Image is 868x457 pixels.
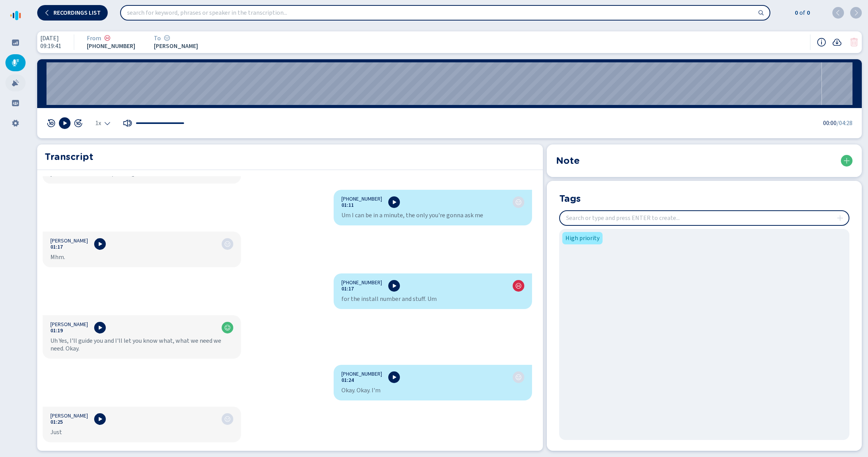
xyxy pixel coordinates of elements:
[758,10,764,16] svg: search
[59,117,71,129] button: Play [Hotkey: spacebar]
[515,199,522,205] svg: icon-emoji-neutral
[97,325,103,331] svg: play
[74,119,83,128] svg: jump-forward
[224,416,231,422] svg: icon-emoji-neutral
[123,119,132,128] button: Mute
[515,199,522,205] div: Neutral sentiment
[40,35,61,42] span: [DATE]
[515,283,522,289] svg: icon-emoji-sad
[341,196,382,202] span: [PHONE_NUMBER]
[104,35,110,42] div: Negative sentiment
[46,119,56,128] svg: jump-back
[50,244,63,250] button: 01:17
[844,158,850,164] svg: plus
[53,10,101,16] span: Recordings list
[823,119,837,128] span: 00:00
[853,10,859,16] svg: chevron-right
[104,120,110,126] svg: chevron-down
[50,337,233,352] div: Uh Yes, I'll guide you and I'll let you know what, what we need we need. Okay.
[97,241,103,247] svg: play
[5,94,26,112] div: Groups
[154,43,200,50] span: [PERSON_NAME]
[12,99,19,107] svg: groups-filled
[391,199,397,205] svg: play
[104,35,110,41] svg: icon-emoji-sad
[154,35,161,42] span: To
[50,321,88,328] span: [PERSON_NAME]
[50,253,233,261] div: Mhm.
[341,202,354,208] button: 01:11
[164,35,170,41] svg: icon-emoji-neutral
[850,7,862,19] button: next (ENTER)
[50,154,233,177] div: um yes, there are colleagues. Uh but the moment on the phone, um meanwhile, can you guide you to ...
[224,416,231,422] div: Neutral sentiment
[559,192,581,204] h2: Tags
[164,35,170,42] div: Neutral sentiment
[224,325,231,331] div: Positive sentiment
[793,8,798,17] span: 0
[832,7,844,19] button: previous (shift + ENTER)
[50,419,63,425] button: 01:25
[95,120,110,126] div: Select the playback speed
[12,39,19,46] svg: dashboard-filled
[560,211,849,225] input: Search or type and press ENTER to create...
[515,283,522,289] div: Negative sentiment
[12,79,19,87] svg: alarm-filled
[837,119,852,128] span: /04:28
[46,119,56,128] button: skip 10 sec rev [Hotkey: arrow-left]
[50,413,88,419] span: [PERSON_NAME]
[798,8,805,17] span: of
[5,115,26,132] div: Settings
[5,34,26,51] div: Dashboard
[62,120,68,126] svg: play
[391,283,397,289] svg: play
[832,38,842,47] button: Recording download
[95,120,101,126] span: 1x
[37,5,108,21] button: Recordings list
[50,328,63,334] button: 01:19
[515,374,522,380] svg: icon-emoji-neutral
[87,43,135,50] span: [PHONE_NUMBER]
[224,241,231,247] svg: icon-emoji-neutral
[556,154,580,168] h2: Note
[805,8,810,17] span: 0
[832,38,842,47] svg: cloud-arrow-down-fill
[5,74,26,91] div: Alarms
[50,428,233,436] div: Just
[74,119,83,128] button: skip 10 sec fwd [Hotkey: arrow-right]
[40,43,61,50] span: 09:19:41
[817,38,826,47] button: Recording information
[87,35,101,42] span: From
[341,211,524,219] div: Um I can be in a minute, the only you're gonna ask me
[515,374,522,380] div: Neutral sentiment
[849,38,859,47] svg: trash-fill
[123,119,132,128] svg: volume-up-fill
[341,295,524,303] div: for the install number and stuff. Um
[565,234,599,243] span: High priority
[835,10,841,16] svg: chevron-left
[224,241,231,247] div: Neutral sentiment
[837,215,843,221] svg: plus
[817,38,826,47] svg: info-circle
[224,325,231,331] svg: icon-emoji-smile
[341,387,524,394] div: Okay. Okay. I'm
[341,377,354,383] button: 01:24
[341,280,382,286] span: [PHONE_NUMBER]
[5,54,26,71] div: Recordings
[121,6,770,20] input: search for keyword, phrases or speaker in the transcription...
[341,286,354,292] button: 01:17
[562,232,603,244] div: Untag 'High priority'
[12,59,19,67] svg: mic-fill
[849,38,859,47] button: Your role doesn't allow you to delete this conversation
[45,150,536,164] h2: Transcript
[97,416,103,422] svg: play
[44,10,50,16] svg: chevron-left
[50,238,88,244] span: [PERSON_NAME]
